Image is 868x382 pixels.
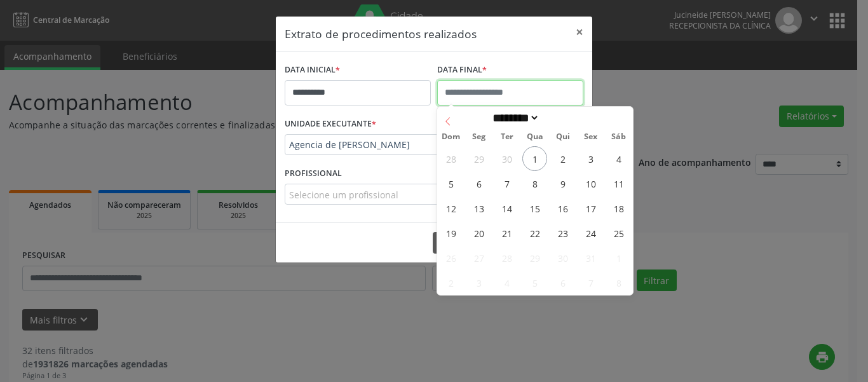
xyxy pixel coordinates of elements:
span: Outubro 14, 2025 [494,196,519,221]
span: Outubro 28, 2025 [494,245,519,270]
span: Dom [437,133,465,141]
span: Outubro 2, 2025 [550,146,575,171]
span: Outubro 20, 2025 [466,221,491,245]
label: DATA INICIAL [285,60,340,80]
span: Setembro 30, 2025 [494,146,519,171]
span: Outubro 6, 2025 [466,171,491,196]
span: Outubro 11, 2025 [606,171,631,196]
span: Novembro 4, 2025 [494,270,519,295]
span: Agencia de [PERSON_NAME] [289,139,557,151]
span: Outubro 18, 2025 [606,196,631,221]
span: Novembro 6, 2025 [550,270,575,295]
span: Outubro 3, 2025 [578,146,603,171]
span: Outubro 27, 2025 [466,245,491,270]
span: Setembro 29, 2025 [466,146,491,171]
span: Outubro 5, 2025 [438,171,463,196]
span: Setembro 28, 2025 [438,146,463,171]
button: Close [567,17,592,48]
label: UNIDADE EXECUTANTE [285,114,376,134]
button: Cancelar [433,232,503,254]
span: Selecione um profissional [289,188,398,201]
span: Outubro 15, 2025 [522,196,547,221]
span: Sáb [605,133,633,141]
span: Novembro 1, 2025 [606,245,631,270]
span: Outubro 9, 2025 [550,171,575,196]
span: Ter [493,133,521,141]
span: Seg [465,133,493,141]
span: Outubro 22, 2025 [522,221,547,245]
span: Outubro 30, 2025 [550,245,575,270]
h5: Extrato de procedimentos realizados [285,25,477,42]
span: Outubro 19, 2025 [438,221,463,245]
span: Outubro 24, 2025 [578,221,603,245]
span: Outubro 4, 2025 [606,146,631,171]
span: Outubro 10, 2025 [578,171,603,196]
span: Novembro 5, 2025 [522,270,547,295]
label: PROFISSIONAL [285,164,342,184]
span: Novembro 8, 2025 [606,270,631,295]
span: Outubro 25, 2025 [606,221,631,245]
label: DATA FINAL [437,60,487,80]
span: Outubro 13, 2025 [466,196,491,221]
span: Sex [577,133,605,141]
select: Month [489,111,540,125]
span: Outubro 16, 2025 [550,196,575,221]
span: Novembro 2, 2025 [438,270,463,295]
span: Outubro 31, 2025 [578,245,603,270]
span: Outubro 21, 2025 [494,221,519,245]
span: Outubro 26, 2025 [438,245,463,270]
span: Outubro 1, 2025 [522,146,547,171]
span: Qui [549,133,577,141]
span: Novembro 7, 2025 [578,270,603,295]
span: Outubro 23, 2025 [550,221,575,245]
span: Outubro 29, 2025 [522,245,547,270]
span: Qua [521,133,549,141]
span: Outubro 12, 2025 [438,196,463,221]
span: Novembro 3, 2025 [466,270,491,295]
span: Outubro 17, 2025 [578,196,603,221]
span: Outubro 7, 2025 [494,171,519,196]
span: Outubro 8, 2025 [522,171,547,196]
